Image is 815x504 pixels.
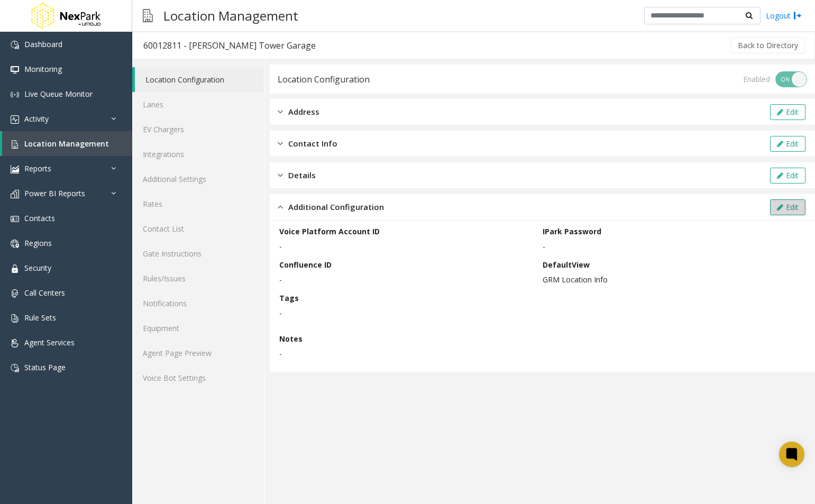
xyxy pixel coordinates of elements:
[770,104,805,120] button: Edit
[132,241,264,266] a: Gate Instructions
[132,291,264,316] a: Notifications
[11,41,19,49] img: 'icon'
[278,106,283,118] img: closed
[793,10,802,21] img: logout
[24,188,85,198] span: Power BI Reports
[731,38,805,53] button: Back to Directory
[24,238,52,248] span: Regions
[11,90,19,99] img: 'icon'
[11,240,19,248] img: 'icon'
[132,117,264,142] a: EV Chargers
[135,67,264,92] a: Location Configuration
[143,39,316,52] div: 60012811 - [PERSON_NAME] Tower Garage
[11,289,19,298] img: 'icon'
[288,138,337,150] span: Contact Info
[288,106,319,118] span: Address
[11,264,19,273] img: 'icon'
[24,139,109,149] span: Location Management
[11,339,19,347] img: 'icon'
[279,226,380,237] label: Voice Platform Account ID
[11,115,19,124] img: 'icon'
[543,274,801,285] p: GRM Location Info
[543,259,590,270] label: DefaultView
[132,92,264,117] a: Lanes
[278,72,370,86] div: Location Configuration
[24,288,65,298] span: Call Centers
[11,314,19,323] img: 'icon'
[11,190,19,198] img: 'icon'
[766,10,802,21] a: Logout
[24,39,62,49] span: Dashboard
[24,163,51,173] span: Reports
[24,313,56,323] span: Rule Sets
[24,263,51,273] span: Security
[11,140,19,149] img: 'icon'
[24,213,55,223] span: Contacts
[279,241,537,252] p: -
[279,274,537,285] p: -
[279,333,303,344] label: Notes
[288,169,316,181] span: Details
[543,241,801,252] p: -
[2,131,132,156] a: Location Management
[132,365,264,390] a: Voice Bot Settings
[158,3,304,29] h3: Location Management
[278,138,283,150] img: closed
[24,337,75,347] span: Agent Services
[132,191,264,216] a: Rates
[743,74,770,85] div: Enabled
[770,136,805,152] button: Edit
[24,89,93,99] span: Live Queue Monitor
[132,266,264,291] a: Rules/Issues
[770,199,805,215] button: Edit
[132,142,264,167] a: Integrations
[132,167,264,191] a: Additional Settings
[24,114,49,124] span: Activity
[770,168,805,184] button: Edit
[11,165,19,173] img: 'icon'
[143,3,153,29] img: pageIcon
[279,259,332,270] label: Confluence ID
[11,364,19,372] img: 'icon'
[24,362,66,372] span: Status Page
[278,169,283,181] img: closed
[24,64,62,74] span: Monitoring
[279,348,800,359] p: -
[11,66,19,74] img: 'icon'
[278,201,283,213] img: opened
[11,215,19,223] img: 'icon'
[279,292,299,304] label: Tags
[132,216,264,241] a: Contact List
[543,226,601,237] label: IPark Password
[132,316,264,341] a: Equipment
[279,307,795,318] p: -
[132,341,264,365] a: Agent Page Preview
[288,201,384,213] span: Additional Configuration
